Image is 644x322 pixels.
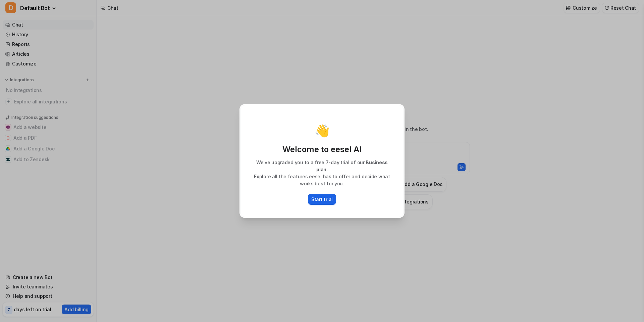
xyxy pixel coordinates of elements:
p: Explore all the features eesel has to offer and decide what works best for you. [247,173,397,187]
p: Start trial [311,196,333,203]
p: Welcome to eesel AI [247,144,397,155]
button: Start trial [308,194,336,205]
p: We’ve upgraded you to a free 7-day trial of our [247,159,397,173]
p: 👋 [315,124,330,137]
